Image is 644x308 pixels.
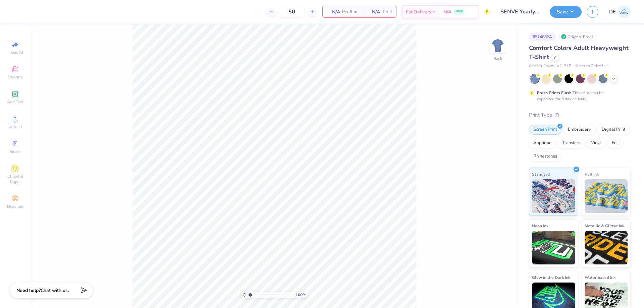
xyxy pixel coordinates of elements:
span: Comfort Colors Adult Heavyweight T-Shirt [529,44,629,61]
input: – – [279,6,305,18]
span: Total [382,8,392,15]
div: Digital Print [597,125,630,135]
span: Chat with us. [41,287,69,294]
input: Untitled Design [495,5,545,18]
span: Glow in the Dark Ink [532,274,570,281]
div: Screen Print [529,125,561,135]
div: Foil [607,138,623,148]
div: Vinyl [587,138,605,148]
button: Save [550,6,582,18]
div: This color can be expedited for 5 day delivery. [537,90,620,102]
span: Puff Ink [585,171,599,178]
img: Standard [532,179,575,213]
span: Add Text [7,99,23,105]
div: Back [493,56,502,62]
span: Designs [8,74,22,80]
div: Original Proof [559,33,597,41]
span: Minimum Order: 24 + [575,63,608,69]
div: Embroidery [563,125,595,135]
span: Per Item [342,8,359,15]
span: Greek [10,149,20,154]
div: Rhinestones [529,151,561,162]
a: DE [609,5,631,18]
img: Djian Evardoni [618,5,631,18]
span: Neon Ink [532,222,548,229]
span: Clipart & logos [3,174,27,184]
img: Puff Ink [585,179,628,213]
img: Metallic & Glitter Ink [585,231,628,264]
strong: Fresh Prints Flash: [537,90,573,96]
span: Upload [8,124,22,129]
span: Metallic & Glitter Ink [585,222,624,229]
span: Standard [532,171,550,178]
div: Print Type [529,111,631,119]
span: Image AI [7,50,23,55]
span: N/A [367,8,380,15]
span: DE [609,8,616,16]
span: Decorate [7,204,23,209]
div: Applique [529,138,556,148]
span: N/A [443,8,451,15]
span: N/A [327,8,340,15]
img: Neon Ink [532,231,575,264]
span: Water based Ink [585,274,615,281]
div: Transfers [558,138,585,148]
img: Back [491,39,504,52]
span: Comfort Colors [529,63,554,69]
strong: Need help? [16,287,41,294]
span: 100 % [296,292,306,298]
span: # C1717 [557,63,571,69]
span: Est. Delivery [406,8,431,15]
div: # 514882A [529,33,556,41]
span: FREE [455,9,463,14]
